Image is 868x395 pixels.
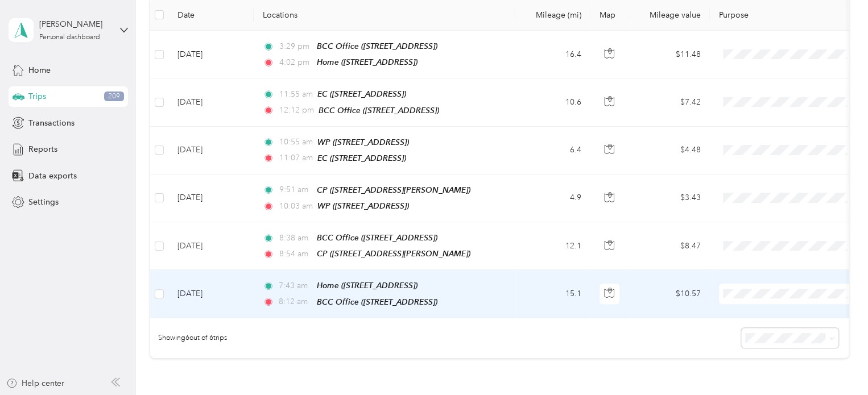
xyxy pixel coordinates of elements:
td: [DATE] [168,174,254,222]
td: [DATE] [168,78,254,126]
span: WP ([STREET_ADDRESS]) [317,201,409,210]
iframe: Everlance-gr Chat Button Frame [804,331,868,395]
td: 10.6 [515,78,590,126]
span: BCC Office ([STREET_ADDRESS]) [317,297,437,306]
span: BCC Office ([STREET_ADDRESS]) [317,41,437,51]
span: CP ([STREET_ADDRESS][PERSON_NAME]) [317,249,470,258]
span: BCC Office ([STREET_ADDRESS]) [317,233,437,242]
span: BCC Office ([STREET_ADDRESS]) [319,106,439,115]
td: [DATE] [168,127,254,174]
td: $10.57 [630,270,710,318]
div: [PERSON_NAME] [39,18,110,30]
span: Showing 6 out of 6 trips [150,333,227,343]
span: Home ([STREET_ADDRESS]) [317,57,418,66]
span: Transactions [28,117,75,129]
td: 15.1 [515,270,590,318]
span: 11:07 am [279,152,312,164]
span: Data exports [28,170,77,182]
td: $7.42 [630,78,710,126]
span: CP ([STREET_ADDRESS][PERSON_NAME]) [317,185,470,194]
span: WP ([STREET_ADDRESS]) [317,138,409,147]
span: Home [28,64,51,76]
td: 12.1 [515,222,590,270]
span: 3:29 pm [279,40,311,53]
td: $8.47 [630,222,710,270]
td: 16.4 [515,31,590,78]
div: Personal dashboard [39,34,100,41]
span: EC ([STREET_ADDRESS]) [317,153,406,163]
td: [DATE] [168,270,254,318]
td: [DATE] [168,31,254,78]
span: Home ([STREET_ADDRESS]) [317,281,418,290]
td: $11.48 [630,31,710,78]
span: 7:43 am [279,280,311,292]
span: 4:02 pm [279,56,311,69]
span: 8:38 am [279,232,311,244]
span: 9:51 am [279,184,311,196]
button: Help center [6,377,64,389]
td: [DATE] [168,222,254,270]
span: 10:03 am [279,200,312,213]
span: 11:55 am [279,88,312,101]
span: 8:12 am [279,296,311,308]
span: 209 [104,92,124,102]
span: Reports [28,143,57,155]
span: Settings [28,196,59,208]
td: $3.43 [630,174,710,222]
td: $4.48 [630,127,710,174]
span: 8:54 am [279,248,311,260]
td: 6.4 [515,127,590,174]
span: 10:55 am [279,136,312,148]
span: Trips [28,90,46,102]
span: 12:12 pm [279,104,313,117]
span: EC ([STREET_ADDRESS]) [317,89,406,98]
td: 4.9 [515,174,590,222]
